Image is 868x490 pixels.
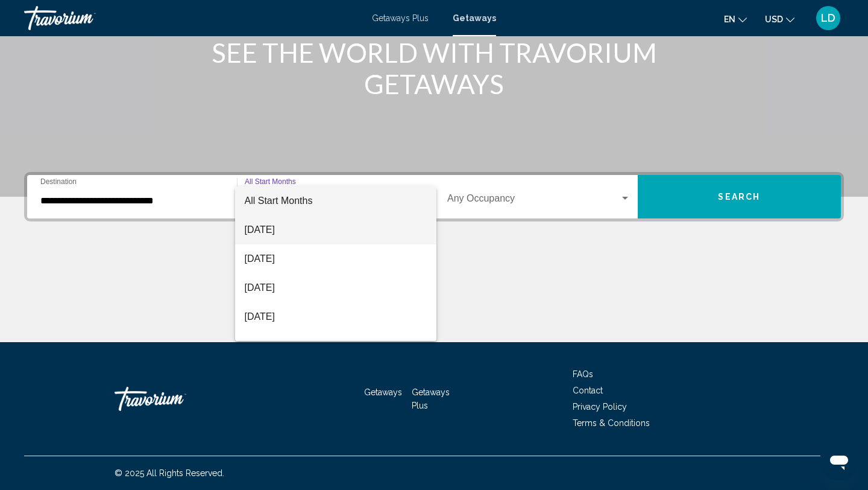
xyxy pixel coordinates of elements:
span: [DATE] [245,331,427,360]
span: [DATE] [245,244,427,273]
iframe: Button to launch messaging window [820,442,858,480]
span: [DATE] [245,302,427,331]
span: All Start Months [245,196,313,206]
span: [DATE] [245,273,427,302]
span: [DATE] [245,215,427,244]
